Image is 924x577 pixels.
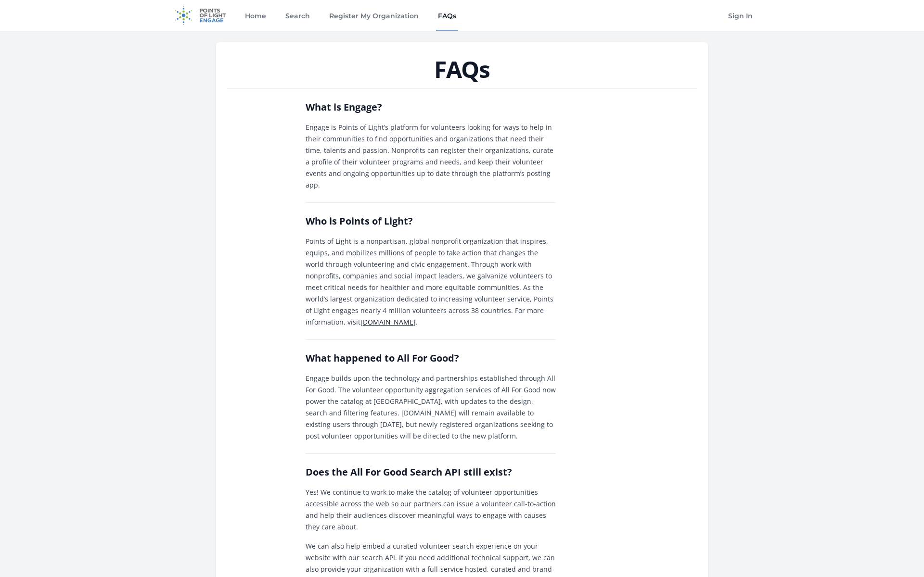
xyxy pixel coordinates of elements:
p: Points of Light is a nonpartisan, global nonprofit organization that inspires, equips, and mobili... [306,236,556,328]
a: [DOMAIN_NAME] [360,317,416,326]
p: Engage builds upon the technology and partnerships established through All For Good. The voluntee... [306,373,556,442]
h2: What is Engage? [306,100,556,114]
h1: FAQs [227,58,697,81]
p: Engage is Points of Light’s platform for volunteers looking for ways to help in their communities... [306,122,556,191]
h2: What happened to All For Good? [306,351,556,365]
h2: Does the All For Good Search API still exist? [306,465,556,479]
h2: Who is Points of Light? [306,214,556,228]
p: Yes! We continue to work to make the catalog of volunteer opportunities accessible across the web... [306,487,556,533]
